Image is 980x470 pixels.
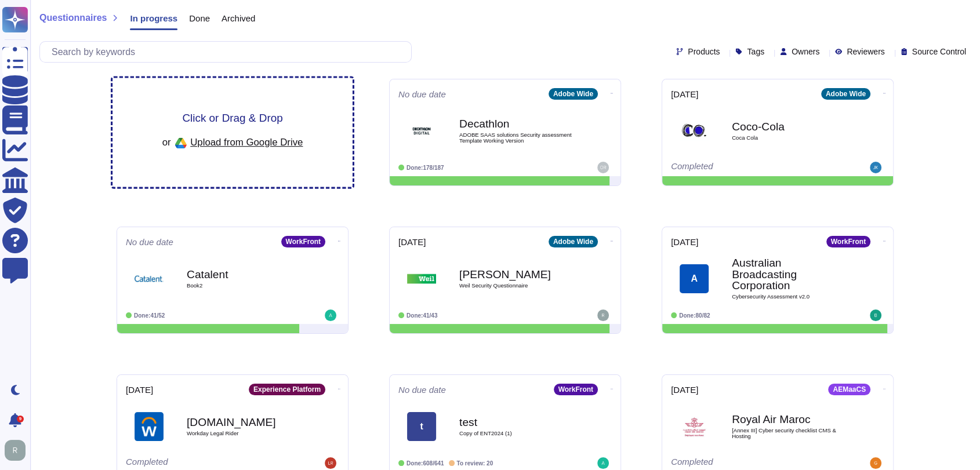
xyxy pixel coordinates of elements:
div: Adobe Wide [821,88,870,100]
span: No due date [398,90,446,99]
b: Catalent [187,269,303,280]
b: Coco-Cola [732,121,848,132]
span: Archived [222,14,255,23]
button: user [2,438,34,463]
span: Source Control [912,48,966,56]
span: [Annex III] Cyber security checklist CMS & Hosting [732,428,848,439]
div: AEMaaCS [828,384,870,395]
div: or [162,133,303,153]
div: WorkFront [281,236,325,247]
b: [DOMAIN_NAME] [187,417,303,428]
img: Logo [680,412,709,441]
span: [DATE] [671,385,698,394]
div: Adobe Wide [549,236,598,247]
div: Experience Platform [249,384,325,395]
div: Completed [671,457,813,469]
div: WorkFront [554,384,598,395]
div: 9 [17,416,24,422]
span: Tags [747,48,764,56]
img: Logo [407,116,436,145]
span: Done: 80/82 [679,312,710,319]
div: Completed [126,457,268,469]
span: [DATE] [398,238,426,246]
span: Done: 608/641 [406,460,444,467]
img: user [597,162,609,173]
div: t [407,412,436,441]
img: user [325,457,336,469]
img: user [870,457,881,469]
img: Logo [135,412,164,441]
b: Australian Broadcasting Corporation [732,257,848,291]
img: user [597,309,609,321]
div: A [680,264,709,293]
img: user [5,440,26,461]
span: In progress [130,14,177,23]
span: Owners [792,48,819,56]
span: Weil Security Questionnaire [459,283,575,289]
span: Done: 41/52 [134,312,165,319]
span: Questionnaires [39,13,107,23]
span: No due date [398,385,446,394]
b: Royal Air Maroc [732,414,848,425]
div: Completed [671,162,813,173]
img: user [870,162,881,173]
img: user [870,309,881,321]
b: [PERSON_NAME] [459,269,575,280]
img: user [325,309,336,321]
span: [DATE] [671,90,698,99]
img: Logo [407,264,436,293]
span: Reviewers [847,48,884,56]
span: Click or Drag & Drop [182,112,282,123]
span: Copy of ENT2024 (1) [459,431,575,436]
span: Upload from Google Drive [190,137,303,147]
span: Done [189,14,210,23]
span: Book2 [187,283,303,289]
span: Products [688,48,720,56]
b: Decathlon [459,118,575,129]
div: WorkFront [826,236,870,247]
span: Done: 178/187 [406,165,444,171]
span: No due date [126,238,173,246]
img: google drive [171,133,191,153]
span: Done: 41/43 [406,312,437,319]
span: [DATE] [671,238,698,246]
span: ADOBE SAAS solutions Security assessment Template Working Version [459,132,575,143]
span: [DATE] [126,385,153,394]
b: test [459,417,575,428]
img: user [597,457,609,469]
div: Adobe Wide [549,88,598,100]
span: To review: 20 [457,460,493,467]
span: Workday Legal Rider [187,431,303,436]
img: Logo [135,264,164,293]
span: Coca Cola [732,135,848,141]
img: Logo [680,116,709,145]
span: Cybersecurity Assessment v2.0 [732,294,848,300]
input: Search by keywords [46,42,411,62]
